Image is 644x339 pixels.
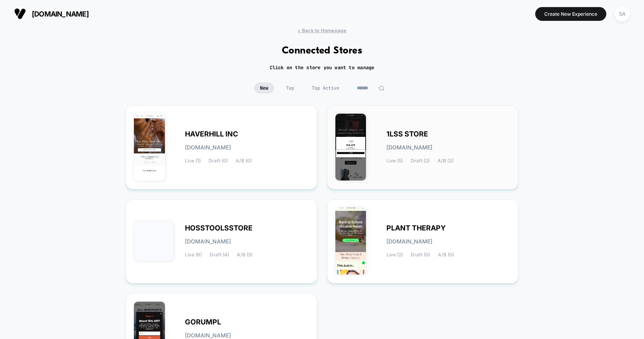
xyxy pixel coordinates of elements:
span: [DOMAIN_NAME] [386,239,432,244]
span: Draft (0) [209,158,228,164]
span: Top [280,83,300,94]
button: Create New Experience [535,7,606,21]
h2: Click on the store you want to manage [270,64,375,71]
img: Visually logo [14,8,26,20]
span: Live (2) [386,252,403,258]
span: Live (1) [185,158,201,164]
button: [DOMAIN_NAME] [12,7,91,20]
span: HOSSTOOLSSTORE [185,225,252,231]
span: New [254,83,274,94]
img: HOSSTOOLSSTORE [134,221,173,261]
img: edit [379,85,384,91]
h1: Connected Stores [282,45,362,57]
span: PLANT THERAPY [386,225,446,231]
img: 1LSS_STORE [335,114,366,181]
span: Live (8) [185,252,202,258]
span: 1LSS STORE [386,131,428,137]
img: HAVERHILL_INC [134,114,165,181]
span: Draft (2) [411,158,430,164]
span: A/B (0) [438,252,454,258]
span: Draft (0) [411,252,430,258]
span: [DOMAIN_NAME] [32,10,89,18]
span: [DOMAIN_NAME] [185,333,231,338]
span: GORUMPL [185,319,221,325]
span: HAVERHILL INC [185,131,238,137]
span: [DOMAIN_NAME] [386,145,432,150]
span: [DOMAIN_NAME] [185,239,231,244]
span: < Back to Homepage [297,28,346,33]
span: A/B (0) [236,158,252,164]
img: PLANT_THERAPY [335,208,366,275]
span: Top Active [306,83,345,94]
span: A/B (3) [437,158,454,164]
div: SA [615,6,630,22]
span: Draft (4) [210,252,229,258]
span: A/B (5) [237,252,252,258]
button: SA [612,6,632,22]
span: Live (5) [386,158,403,164]
span: [DOMAIN_NAME] [185,145,231,150]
